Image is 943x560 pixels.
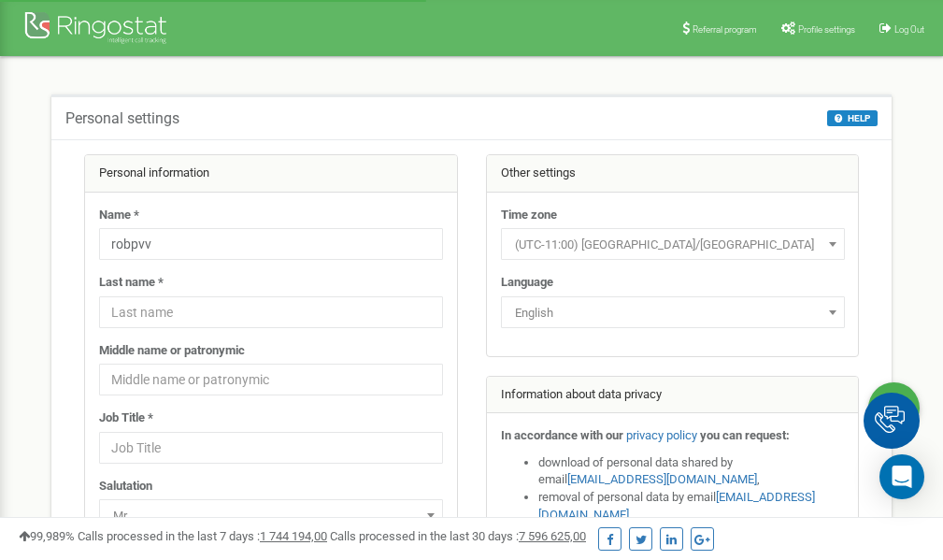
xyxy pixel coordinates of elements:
[626,428,697,442] a: privacy policy
[501,428,623,442] strong: In accordance with our
[700,428,790,442] strong: you can request:
[99,409,153,427] label: Job Title *
[538,454,845,489] li: download of personal data shared by email ,
[693,24,757,35] span: Referral program
[827,110,878,126] button: HELP
[85,155,457,193] div: Personal information
[879,454,924,499] div: Open Intercom Messenger
[65,110,179,127] h5: Personal settings
[330,529,586,543] span: Calls processed in the last 30 days :
[99,296,443,328] input: Last name
[99,478,152,495] label: Salutation
[99,364,443,395] input: Middle name or patronymic
[798,24,855,35] span: Profile settings
[519,529,586,543] u: 7 596 625,00
[567,472,757,486] a: [EMAIL_ADDRESS][DOMAIN_NAME]
[507,300,838,326] span: English
[487,377,859,414] div: Information about data privacy
[99,499,443,531] span: Mr.
[501,228,845,260] span: (UTC-11:00) Pacific/Midway
[487,155,859,193] div: Other settings
[106,503,436,529] span: Mr.
[538,489,845,524] li: removal of personal data by email ,
[99,228,443,260] input: Name
[501,207,557,224] label: Time zone
[19,529,75,543] span: 99,989%
[99,342,245,360] label: Middle name or patronymic
[99,207,139,224] label: Name *
[501,274,553,292] label: Language
[894,24,924,35] span: Log Out
[99,432,443,464] input: Job Title
[501,296,845,328] span: English
[78,529,327,543] span: Calls processed in the last 7 days :
[260,529,327,543] u: 1 744 194,00
[99,274,164,292] label: Last name *
[507,232,838,258] span: (UTC-11:00) Pacific/Midway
